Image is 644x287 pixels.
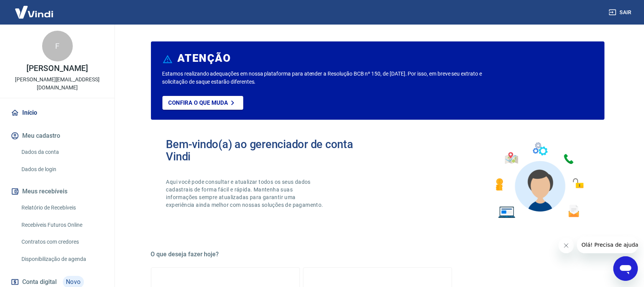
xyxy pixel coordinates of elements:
h6: ATENÇÃO [177,54,231,62]
a: Confira o que muda [162,96,243,110]
a: Dados de login [18,162,105,177]
p: [PERSON_NAME][EMAIL_ADDRESS][DOMAIN_NAME] [6,76,108,92]
p: Confira o que muda [169,99,228,106]
span: Olá! Precisa de ajuda? [5,5,64,12]
button: Meus recebíveis [9,183,105,200]
p: Estamos realizando adequações em nossa plataforma para atender a Resolução BCB nº 150, de [DATE].... [162,70,507,86]
h5: O que deseja fazer hoje? [151,251,605,258]
button: Meu cadastro [9,127,105,144]
img: Vindi [9,0,59,24]
a: Relatório de Recebíveis [18,200,105,216]
a: Contratos com credores [18,234,105,250]
iframe: Botão para abrir a janela de mensagens [613,256,638,281]
a: Dados da conta [18,144,105,160]
a: Disponibilização de agenda [18,251,105,267]
a: Início [9,104,105,121]
iframe: Mensagem da empresa [577,236,638,253]
img: Imagem de um avatar masculino com diversos icones exemplificando as funcionalidades do gerenciado... [489,138,589,223]
a: Recebíveis Futuros Online [18,217,105,233]
button: Sair [607,5,635,20]
h2: Bem-vindo(a) ao gerenciador de conta Vindi [166,138,378,163]
iframe: Fechar mensagem [559,238,574,253]
div: F [42,31,73,61]
p: [PERSON_NAME] [26,64,88,73]
p: Aqui você pode consultar e atualizar todos os seus dados cadastrais de forma fácil e rápida. Mant... [166,178,325,209]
